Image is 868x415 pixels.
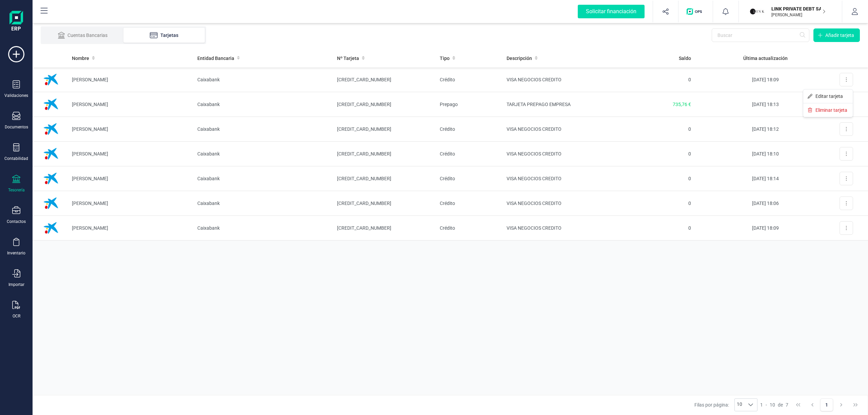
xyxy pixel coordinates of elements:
[501,191,612,216] td: VISA NEGOCIOS CREDITO
[752,225,779,231] span: [DATE] 18:09
[760,401,763,408] span: 1
[612,191,697,216] td: 0
[66,92,192,117] td: [PERSON_NAME]
[440,55,450,62] span: Tipo
[192,142,332,166] td: Caixabank
[66,142,192,166] td: [PERSON_NAME]
[501,117,612,142] td: VISA NEGOCIOS CREDITO
[7,219,26,224] div: Contactos
[41,193,61,213] img: Imagen de caixa_emp
[332,92,434,117] td: [CREDIT_CARD_NUMBER]
[786,401,788,408] span: 7
[332,117,434,142] td: [CREDIT_CARD_NUMBER]
[4,93,28,98] div: Validaciones
[501,67,612,92] td: VISA NEGOCIOS CREDITO
[7,250,25,256] div: Inventario
[820,398,833,411] button: Page 1
[332,216,434,241] td: [CREDIT_CARD_NUMBER]
[679,55,691,62] span: Saldo
[192,117,332,142] td: Caixabank
[5,124,28,130] div: Documentos
[612,216,697,241] td: 0
[192,216,332,241] td: Caixabank
[750,4,765,19] img: LI
[41,69,61,90] img: Imagen de caixa_emp
[434,191,501,216] td: Crédito
[66,166,192,191] td: [PERSON_NAME]
[434,216,501,241] td: Crédito
[192,166,332,191] td: Caixabank
[56,32,110,39] div: Cuentas Bancarias
[825,32,854,39] span: Añadir tarjeta
[137,32,191,39] div: Tarjetas
[501,142,612,166] td: VISA NEGOCIOS CREDITO
[41,218,61,238] img: Imagen de caixa_emp
[835,398,848,411] button: Next Page
[8,282,24,287] div: Importar
[501,216,612,241] td: VISA NEGOCIOS CREDITO
[747,1,834,22] button: LILINK PRIVATE DEBT SA[PERSON_NAME]
[66,67,192,92] td: [PERSON_NAME]
[673,102,691,107] span: 735,76 €
[752,201,779,206] span: [DATE] 18:06
[771,5,826,12] p: LINK PRIVATE DEBT SA
[815,107,847,113] span: Eliminar tarjeta
[752,176,779,181] span: [DATE] 18:14
[434,67,501,92] td: Crédito
[815,93,843,100] span: Editar tarjeta
[752,77,779,82] span: [DATE] 18:09
[849,398,862,411] button: Last Page
[434,117,501,142] td: Crédito
[41,168,61,189] img: Imagen de caixa_emp
[41,119,61,139] img: Imagen de caixa_emp
[192,67,332,92] td: Caixabank
[337,55,359,62] span: Nº Tarjeta
[803,89,853,103] button: Editar tarjeta
[41,144,61,164] img: Imagen de caixa_emp
[770,401,775,408] span: 10
[8,187,25,193] div: Tesorería
[41,94,61,115] img: Imagen de caixa_emp
[712,28,809,42] input: Buscar
[501,92,612,117] td: TARJETA PREPAGO EMPRESA
[760,401,788,408] div: -
[752,126,779,132] span: [DATE] 18:12
[803,103,853,117] button: Eliminar tarjeta
[578,5,645,18] div: Solicitar financiación
[778,401,783,408] span: de
[197,55,234,62] span: Entidad Bancaria
[332,191,434,216] td: [CREDIT_CARD_NUMBER]
[771,12,826,18] p: [PERSON_NAME]
[66,216,192,241] td: [PERSON_NAME]
[332,67,434,92] td: [CREDIT_CARD_NUMBER]
[752,102,779,107] span: [DATE] 18:13
[612,67,697,92] td: 0
[4,156,28,161] div: Contabilidad
[66,191,192,216] td: [PERSON_NAME]
[694,398,757,411] div: Filas por página:
[813,28,860,42] button: Añadir tarjeta
[434,92,501,117] td: Prepago
[792,398,805,411] button: First Page
[612,117,697,142] td: 0
[332,142,434,166] td: [CREDIT_CARD_NUMBER]
[612,166,697,191] td: 0
[735,399,744,411] span: 10
[612,142,697,166] td: 0
[434,142,501,166] td: Crédito
[752,151,779,157] span: [DATE] 18:10
[72,55,89,62] span: Nombre
[501,166,612,191] td: VISA NEGOCIOS CREDITO
[507,55,532,62] span: Descripción
[66,117,192,142] td: [PERSON_NAME]
[570,1,653,22] button: Solicitar financiación
[13,313,20,319] div: OCR
[434,166,501,191] td: Crédito
[192,92,332,117] td: Caixabank
[192,191,332,216] td: Caixabank
[683,1,709,22] button: Logo de OPS
[332,166,434,191] td: [CREDIT_CARD_NUMBER]
[806,398,819,411] button: Previous Page
[743,55,788,62] span: Última actualización
[687,8,705,15] img: Logo de OPS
